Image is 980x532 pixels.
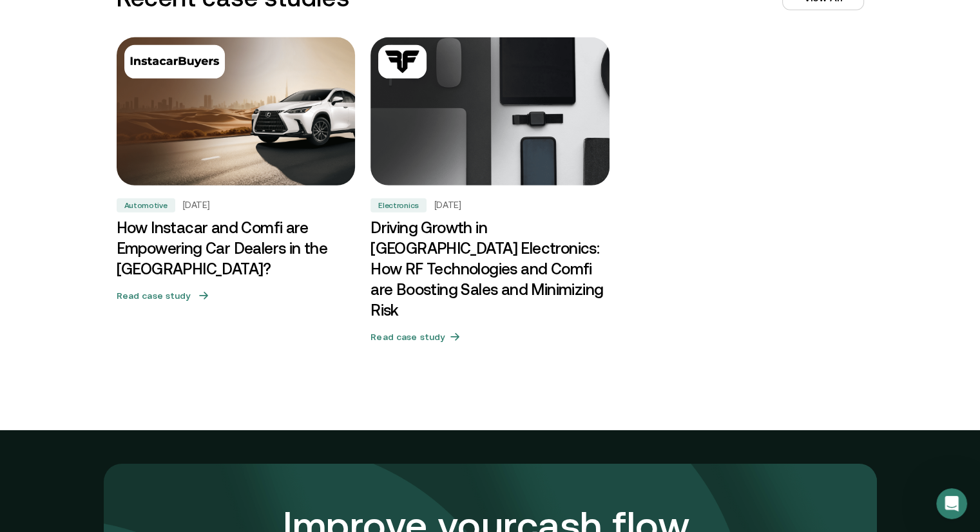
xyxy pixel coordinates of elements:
[117,289,191,302] h5: Read case study
[370,330,445,343] h5: Read case study
[936,488,967,519] iframe: Intercom live chat
[370,198,427,213] div: Electronics
[110,33,361,189] img: How Instacar and Comfi are Empowering Car Dealers in the UAE?
[130,50,220,73] img: Automotive
[370,37,610,353] a: ElectronicsDriving Growth in UAE Electronics: How RF Technologies and Comfi are Boosting Sales an...
[117,218,356,280] h3: How Instacar and Comfi are Empowering Car Dealers in the [GEOGRAPHIC_DATA]?
[183,200,210,211] h5: [DATE]
[370,218,610,321] h3: Driving Growth in [GEOGRAPHIC_DATA] Electronics: How RF Technologies and Comfi are Boosting Sales...
[434,200,461,211] h5: [DATE]
[117,198,175,213] div: Automotive
[370,37,610,185] img: Driving Growth in UAE Electronics: How RF Technologies and Comfi are Boosting Sales and Minimizin...
[383,50,421,73] img: Electronics
[117,285,356,307] button: Read case study
[370,326,610,348] button: Read case study
[117,37,356,353] a: AutomotiveHow Instacar and Comfi are Empowering Car Dealers in the UAE?Automotive[DATE]How Instac...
